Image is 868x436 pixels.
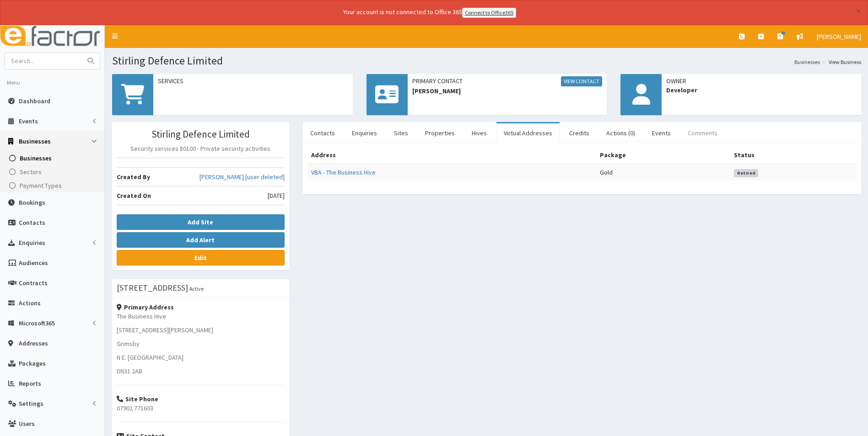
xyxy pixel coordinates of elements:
span: Bookings [19,198,45,207]
span: Dashboard [19,97,50,105]
span: Sectors [20,168,42,176]
p: Grimsby [117,339,285,348]
a: View Contact [561,76,602,86]
a: Payment Types [2,179,105,192]
strong: Primary Address [117,303,174,311]
span: Payment Types [20,181,62,190]
h1: Stirling Defence Limited [112,55,861,67]
h3: [STREET_ADDRESS] [117,284,188,292]
p: 07902 771603 [117,404,285,413]
span: Enquiries [19,239,45,247]
span: Microsoft365 [19,319,55,327]
span: Services [158,76,348,85]
p: Security services 80100 - Private security activities [117,144,285,153]
b: Add Site [188,218,213,226]
a: Properties [418,123,462,143]
span: Users [19,420,35,428]
h3: Stirling Defence Limited [117,129,285,139]
th: Package [596,147,730,164]
a: Businesses [2,151,105,165]
span: Settings [19,399,43,408]
span: [PERSON_NAME] [412,86,603,96]
span: Retired [734,169,758,177]
b: Created On [117,191,151,200]
small: Active [189,285,204,292]
input: Search... [5,53,82,69]
a: Actions (0) [599,123,642,143]
span: Actions [19,299,41,307]
span: Developer [666,85,857,95]
a: Sites [387,123,415,143]
span: Addresses [19,339,48,347]
strong: Site Phone [117,395,158,403]
a: Enquiries [345,123,384,143]
button: Add Alert [117,232,285,248]
span: Events [19,117,38,125]
a: [PERSON_NAME] [810,25,868,48]
p: N E. [GEOGRAPHIC_DATA] [117,353,285,362]
th: Status [730,147,857,164]
button: × [856,6,861,16]
p: [STREET_ADDRESS][PERSON_NAME] [117,325,285,335]
a: Comments [680,123,725,143]
span: Owner [666,76,857,85]
span: [PERSON_NAME] [817,32,861,41]
a: Hives [464,123,494,143]
a: Connect to Office365 [462,8,516,18]
span: Packages [19,359,46,367]
a: [PERSON_NAME] [user deleted] [199,172,285,181]
span: Businesses [20,154,52,162]
a: Events [645,123,678,143]
span: Reports [19,379,41,388]
td: Gold [596,164,730,181]
a: Edit [117,250,285,266]
b: Edit [194,254,207,262]
span: Audiences [19,259,48,267]
span: [DATE] [268,191,285,200]
th: Address [307,147,596,164]
span: Contracts [19,279,48,287]
a: Businesses [794,58,820,66]
b: Add Alert [186,236,215,244]
p: DN31 2AB [117,367,285,376]
span: Primary Contact [412,76,603,86]
a: Sectors [2,165,105,179]
span: Contacts [19,218,45,227]
a: Virtual Addresses [496,123,560,143]
li: View Business [820,58,861,66]
div: Your account is not connected to Office 365 [162,7,697,18]
a: VBA - The Business Hive [311,168,376,176]
p: The Business Hive [117,312,285,321]
span: Businesses [19,137,51,145]
b: Created By [117,173,150,181]
a: Contacts [303,123,342,143]
a: Credits [562,123,597,143]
